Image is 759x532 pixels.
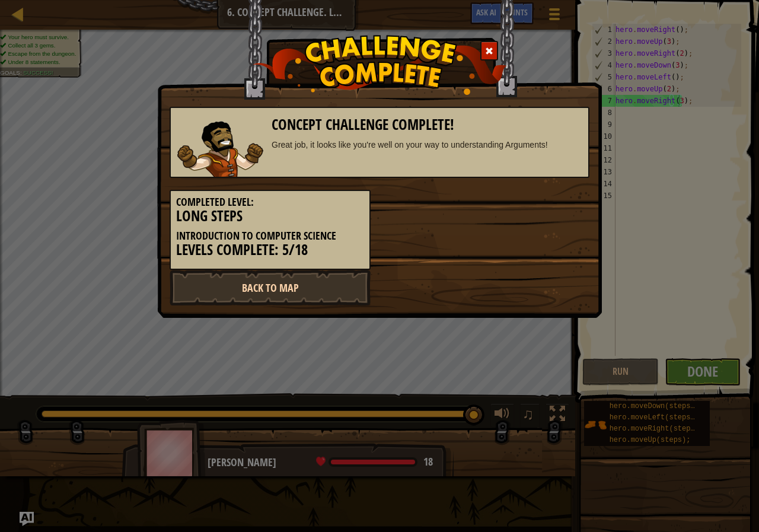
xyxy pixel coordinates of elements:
img: duelist.png [177,121,263,177]
a: Back to Map [170,270,371,305]
h3: Long Steps [176,208,364,224]
h5: Completed Level: [176,196,364,208]
div: Great job, it looks like you're well on your way to understanding Arguments! [272,139,583,151]
img: challenge_complete.png [253,35,507,95]
h3: Levels Complete: 5/18 [176,242,364,258]
h5: Introduction to Computer Science [176,230,364,242]
h3: Concept Challenge Complete! [272,117,583,133]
